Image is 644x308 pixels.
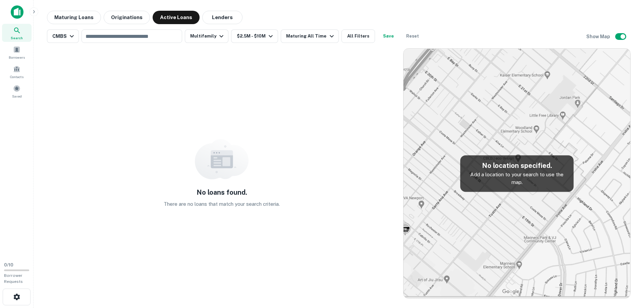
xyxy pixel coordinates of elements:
[466,171,568,186] p: Add a location to your search to use the map.
[2,43,32,61] a: Borrowers
[164,200,280,208] p: There are no loans that match your search criteria.
[10,74,23,79] span: Contacts
[341,29,375,43] button: All Filters
[610,254,644,287] iframe: Chat Widget
[466,161,568,171] h5: No location specified.
[52,32,76,40] div: CMBS
[47,29,79,43] button: CMBS
[404,49,630,298] img: map-placeholder.webp
[11,35,23,41] span: Search
[4,262,13,267] span: 0 / 10
[195,139,249,179] img: empty content
[281,29,338,43] button: Maturing All Time
[9,55,25,60] span: Borrowers
[378,29,399,43] button: Save your search to get updates of matches that match your search criteria.
[2,24,32,42] a: Search
[402,29,423,43] button: Reset
[586,33,611,40] h6: Show Map
[197,187,247,197] h5: No loans found.
[11,5,23,19] img: capitalize-icon.png
[104,11,150,24] button: Originations
[153,11,200,24] button: Active Loans
[47,11,101,24] button: Maturing Loans
[2,63,32,81] a: Contacts
[185,29,228,43] button: Multifamily
[12,94,22,99] span: Saved
[202,11,243,24] button: Lenders
[4,273,23,284] span: Borrower Requests
[286,32,335,40] div: Maturing All Time
[231,29,278,43] button: $2.5M - $10M
[2,82,32,100] a: Saved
